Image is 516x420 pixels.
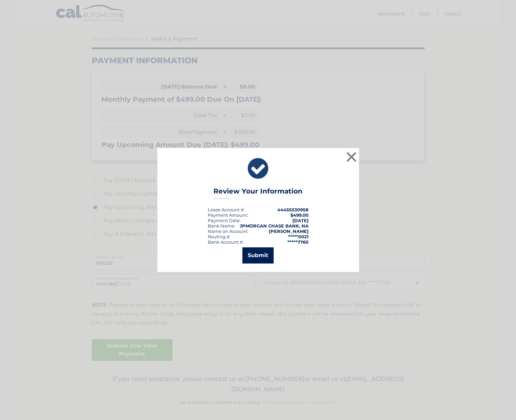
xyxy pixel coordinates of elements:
[208,212,248,218] div: Payment Amount:
[292,218,309,223] span: [DATE]
[208,234,231,239] div: Routing #:
[242,247,274,264] button: Submit
[208,223,235,229] div: Bank Name:
[208,218,240,223] span: Payment Date
[208,218,241,223] div: :
[208,207,245,212] div: Lease Account #:
[208,229,248,234] div: Name on Account:
[213,187,303,199] h3: Review Your Information
[240,223,309,229] strong: JPMORGAN CHASE BANK, NA
[290,212,309,218] span: $499.00
[345,150,358,164] button: ×
[277,207,309,212] strong: 44455530958
[269,229,309,234] strong: [PERSON_NAME]
[208,239,244,245] div: Bank Account #:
